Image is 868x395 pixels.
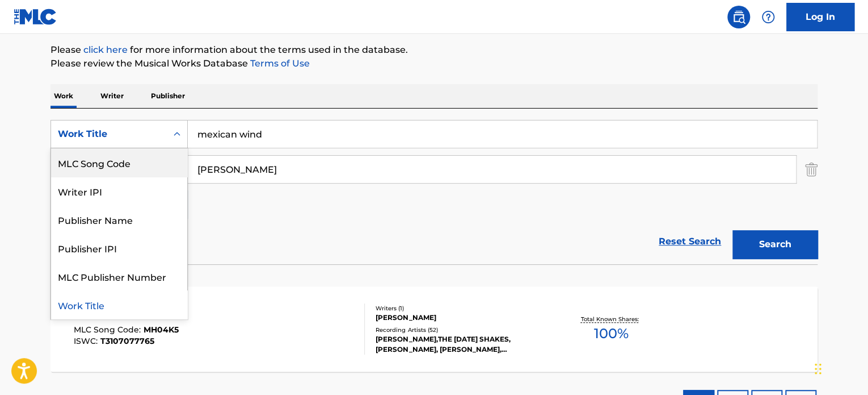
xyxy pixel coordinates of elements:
div: MLC Song Code [51,148,187,177]
iframe: Chat Widget [811,340,868,395]
span: 100 % [593,323,628,344]
p: Please for more information about the terms used in the database. [50,43,818,57]
form: Search Form [50,120,818,264]
a: Public Search [727,6,750,28]
p: Publisher [148,84,188,108]
img: Delete Criterion [805,155,818,184]
div: Drag [815,352,821,386]
a: click here [83,44,128,55]
div: Writers ( 1 ) [376,304,547,313]
p: Total Known Shares: [580,315,641,323]
div: Publisher IPI [51,234,187,262]
div: Recording Artists ( 52 ) [376,326,547,334]
div: Work Title [58,127,160,141]
span: MLC Song Code : [74,325,144,335]
span: ISWC : [74,336,100,346]
div: [PERSON_NAME],THE [DATE] SHAKES, [PERSON_NAME], [PERSON_NAME], [PERSON_NAME] & THE [DATE] SHAKES,... [376,334,547,355]
div: Help [757,6,779,28]
div: Writer IPI [51,177,187,205]
img: search [732,10,745,24]
img: MLC Logo [14,9,57,25]
p: Work [50,84,77,108]
div: Publisher Name [51,205,187,234]
p: Please review the Musical Works Database [50,57,818,70]
a: MEXICAN WINDMLC Song Code:MH04K5ISWC:T3107077765Writers (1)[PERSON_NAME]Recording Artists (52)[PE... [50,286,818,372]
span: T3107077765 [100,336,154,346]
div: MLC Publisher Number [51,262,187,290]
img: help [761,10,775,24]
a: Terms of Use [248,58,310,69]
p: Writer [97,84,127,108]
span: MH04K5 [144,325,179,335]
a: Reset Search [653,229,727,254]
a: Log In [786,3,854,31]
div: Work Title [51,290,187,319]
button: Search [732,230,818,259]
div: [PERSON_NAME] [376,313,547,323]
